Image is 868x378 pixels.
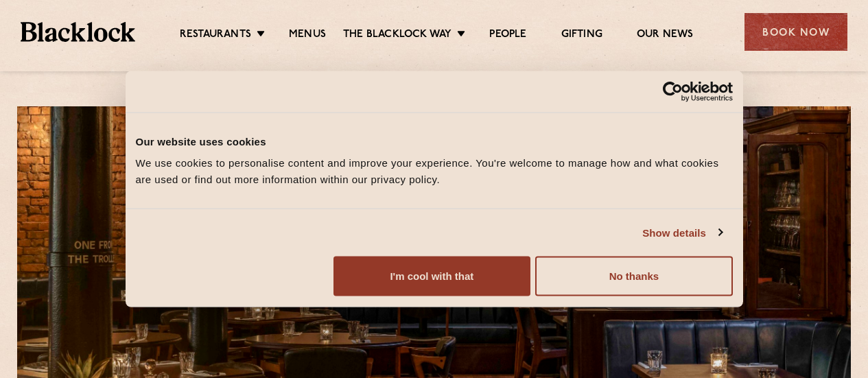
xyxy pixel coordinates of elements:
a: Our News [637,28,694,43]
div: Our website uses cookies [136,133,733,150]
div: Book Now [744,13,847,51]
a: People [489,28,526,43]
button: I'm cool with that [333,257,530,296]
a: Restaurants [180,28,251,43]
button: No thanks [535,257,732,296]
a: Menus [289,28,326,43]
a: The Blacklock Way [343,28,451,43]
a: Usercentrics Cookiebot - opens in a new window [613,81,733,102]
a: Gifting [561,28,602,43]
img: BL_Textured_Logo-footer-cropped.svg [21,22,135,41]
a: Show details [642,224,722,241]
div: We use cookies to personalise content and improve your experience. You're welcome to manage how a... [136,155,733,188]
